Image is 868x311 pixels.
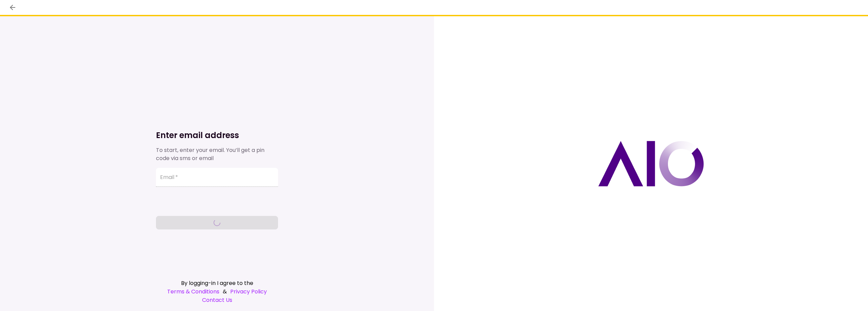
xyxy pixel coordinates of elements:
[156,287,278,296] div: &
[156,130,278,141] h1: Enter email address
[598,141,704,186] img: AIO logo
[156,296,278,304] a: Contact Us
[167,287,219,296] a: Terms & Conditions
[7,2,18,13] button: back
[156,146,278,162] div: To start, enter your email. You’ll get a pin code via sms or email
[230,287,267,296] a: Privacy Policy
[156,279,278,287] div: By logging-in I agree to the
